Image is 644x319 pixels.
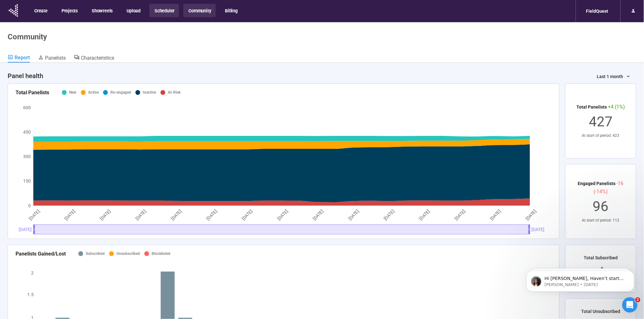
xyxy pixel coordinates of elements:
div: Re-engaged [110,90,131,96]
div: Total Unsubscribed [582,308,621,315]
div: 96 [573,196,628,217]
h1: Community [8,32,47,41]
button: Billing [220,4,242,17]
tspan: 300 [23,154,31,159]
span: -16 (-14%) [594,180,624,194]
button: Projects [56,4,82,17]
span: +4 (1%) [608,104,625,110]
div: Inactive [143,90,156,96]
button: Last 1 month [592,71,636,82]
button: Create [29,4,52,17]
tspan: [DATE] [63,209,76,221]
div: At start of period: 112 [573,217,628,223]
tspan: [DATE] [312,209,325,221]
div: Subscribed [86,251,105,257]
tspan: [DATE] [135,209,147,221]
span: Engaged Panelists [578,181,616,186]
span: Report [15,55,30,61]
tspan: [DATE] [383,209,396,221]
div: At-Risk [168,90,181,96]
tspan: [DATE] [347,209,360,221]
tspan: [DATE] [28,209,41,221]
span: Last 1 month [597,73,623,80]
tspan: 150 [23,178,31,183]
tspan: 600 [23,105,31,110]
div: Unsubscribed [116,251,140,257]
div: At start of period: 423 [577,133,625,139]
div: Blocklisted [152,251,170,257]
div: 427 [577,111,625,133]
div: Panelists Gained/Lost [16,250,66,258]
button: Showreels [87,4,117,17]
button: Upload [122,4,145,17]
tspan: 450 [23,130,31,135]
button: Scheduler [149,4,179,17]
span: Panelists [45,55,66,61]
span: Characteristics [81,55,114,61]
tspan: [DATE] [525,209,537,221]
h4: Panel health [8,71,43,80]
iframe: Intercom notifications message [517,257,644,302]
button: Community [183,4,215,17]
tspan: [DATE] [170,209,183,221]
tspan: 1.5 [27,292,34,297]
iframe: Intercom live chat [622,297,638,313]
span: Total Panelists [577,104,607,110]
a: Characteristics [74,54,114,63]
div: Active [88,90,99,96]
a: Panelists [38,54,66,63]
tspan: [DATE] [241,209,253,221]
div: FieldQuest [582,5,612,17]
div: Total Subscribed [584,254,618,261]
tspan: [DATE] [454,209,467,221]
tspan: 2 [31,270,34,276]
div: Total Panelists [16,89,49,96]
tspan: [DATE] [489,209,502,221]
span: 2 [635,297,641,302]
tspan: [DATE] [206,209,218,221]
a: Report [8,54,30,63]
tspan: [DATE] [418,209,431,221]
tspan: [DATE] [276,209,289,221]
tspan: 0 [28,203,31,208]
div: New [69,90,76,96]
tspan: [DATE] [99,209,112,221]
